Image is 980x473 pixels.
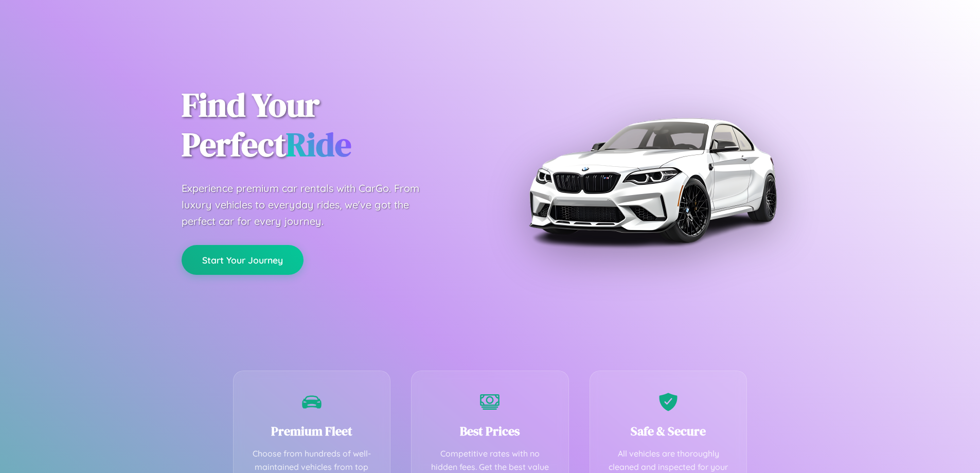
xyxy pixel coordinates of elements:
[182,245,304,275] button: Start Your Journey
[524,51,781,309] img: Premium BMW car rental vehicle
[427,423,553,440] h3: Best Prices
[286,122,351,167] span: Ride
[249,423,375,440] h3: Premium Fleet
[182,85,475,165] h1: Find Your Perfect
[605,423,732,440] h3: Safe & Secure
[182,180,439,230] p: Experience premium car rentals with CarGo. From luxury vehicles to everyday rides, we've got the ...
